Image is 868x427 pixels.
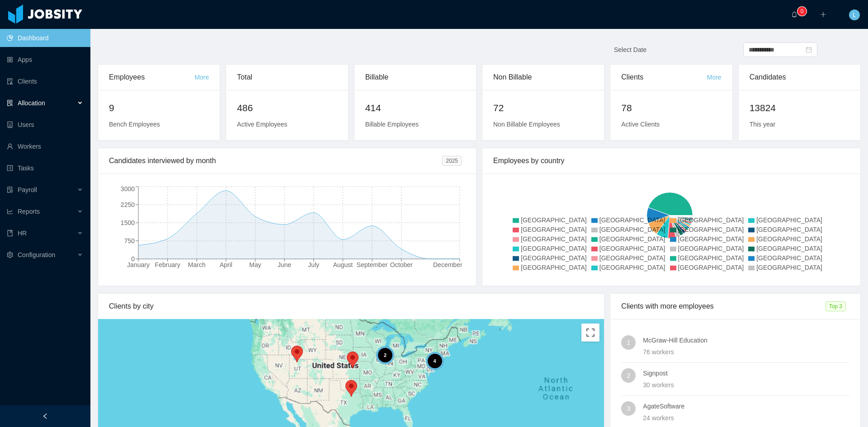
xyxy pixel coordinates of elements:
[7,137,83,155] a: icon: userWorkers
[643,347,849,357] div: 76 workers
[678,216,744,224] span: [GEOGRAPHIC_DATA]
[678,254,744,262] span: [GEOGRAPHIC_DATA]
[365,101,465,115] h2: 414
[357,261,388,268] tspan: September
[678,264,744,271] span: [GEOGRAPHIC_DATA]
[333,261,353,268] tspan: August
[121,201,135,208] tspan: 2250
[7,159,83,177] a: icon: profileTasks
[521,254,587,262] span: [GEOGRAPHIC_DATA]
[7,252,13,258] i: icon: setting
[18,208,40,215] span: Reports
[756,264,822,271] span: [GEOGRAPHIC_DATA]
[109,294,593,319] div: Clients by city
[806,47,812,53] i: icon: calendar
[750,65,849,90] div: Candidates
[237,65,337,90] div: Total
[308,261,319,268] tspan: July
[599,254,665,262] span: [GEOGRAPHIC_DATA]
[18,186,37,193] span: Payroll
[678,226,744,233] span: [GEOGRAPHIC_DATA]
[599,245,665,252] span: [GEOGRAPHIC_DATA]
[109,65,194,90] div: Employees
[237,121,287,128] span: Active Employees
[643,380,849,390] div: 30 workers
[581,324,599,342] button: Toggle fullscreen view
[493,121,560,128] span: Non Billable Employees
[643,368,849,378] h4: Signpost
[756,235,822,243] span: [GEOGRAPHIC_DATA]
[599,226,665,233] span: [GEOGRAPHIC_DATA]
[750,101,849,115] h2: 13824
[627,335,630,350] span: 1
[614,46,646,53] span: Select Date
[493,65,593,90] div: Non Billable
[621,121,660,128] span: Active Clients
[7,29,83,47] a: icon: pie-chartDashboard
[7,208,13,215] i: icon: line-chart
[109,148,442,174] div: Candidates interviewed by month
[521,245,587,252] span: [GEOGRAPHIC_DATA]
[433,261,462,268] tspan: December
[599,216,665,224] span: [GEOGRAPHIC_DATA]
[678,245,744,252] span: [GEOGRAPHIC_DATA]
[18,99,45,107] span: Allocation
[188,261,206,268] tspan: March
[390,261,413,268] tspan: October
[493,148,849,174] div: Employees by country
[131,255,135,263] tspan: 0
[194,74,209,81] a: More
[18,251,55,258] span: Configuration
[109,101,209,115] h2: 9
[521,235,587,243] span: [GEOGRAPHIC_DATA]
[853,9,856,20] span: L
[442,156,462,166] span: 2025
[756,216,822,224] span: [GEOGRAPHIC_DATA]
[750,121,776,128] span: This year
[621,101,721,115] h2: 78
[707,74,722,81] a: More
[278,261,292,268] tspan: June
[109,121,160,128] span: Bench Employees
[7,100,13,106] i: icon: solution
[643,335,849,345] h4: McGraw-Hill Education
[797,7,807,16] sup: 0
[7,51,83,69] a: icon: appstoreApps
[643,401,849,411] h4: AgateSoftware
[124,237,135,244] tspan: 750
[7,230,13,236] i: icon: book
[627,368,630,383] span: 2
[756,254,822,262] span: [GEOGRAPHIC_DATA]
[249,261,261,268] tspan: May
[621,65,707,90] div: Clients
[826,301,846,311] span: Top 3
[791,11,797,18] i: icon: bell
[621,294,825,319] div: Clients with more employees
[18,230,27,237] span: HR
[365,121,419,128] span: Billable Employees
[521,226,587,233] span: [GEOGRAPHIC_DATA]
[237,101,337,115] h2: 486
[756,245,822,252] span: [GEOGRAPHIC_DATA]
[365,65,465,90] div: Billable
[376,346,394,364] div: 2
[493,101,593,115] h2: 72
[599,264,665,271] span: [GEOGRAPHIC_DATA]
[678,235,744,243] span: [GEOGRAPHIC_DATA]
[7,116,83,134] a: icon: robotUsers
[820,11,826,18] i: icon: plus
[7,187,13,193] i: icon: file-protect
[121,185,135,192] tspan: 3000
[127,261,150,268] tspan: January
[521,216,587,224] span: [GEOGRAPHIC_DATA]
[121,219,135,226] tspan: 1500
[7,72,83,90] a: icon: auditClients
[220,261,232,268] tspan: April
[627,401,630,416] span: 3
[756,226,822,233] span: [GEOGRAPHIC_DATA]
[521,264,587,271] span: [GEOGRAPHIC_DATA]
[425,352,443,370] div: 4
[155,261,180,268] tspan: February
[643,413,849,423] div: 24 workers
[599,235,665,243] span: [GEOGRAPHIC_DATA]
